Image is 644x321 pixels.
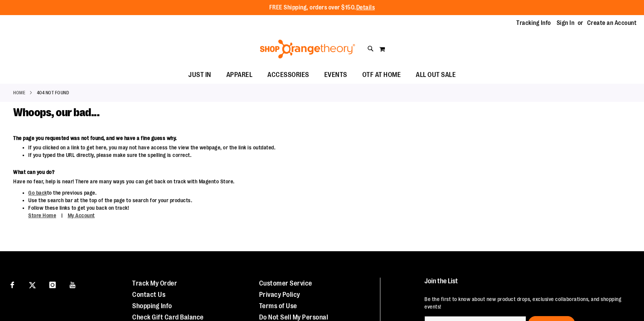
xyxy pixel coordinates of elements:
span: OTF AT HOME [362,66,401,83]
a: Terms of Use [259,302,297,310]
p: Be the first to know about new product drops, exclusive collaborations, and shopping events! [424,295,628,310]
p: FREE Shipping, orders over $150. [269,3,375,12]
span: JUST IN [188,66,211,83]
img: Twitter [29,282,36,289]
a: My Account [68,212,95,218]
a: Contact Us [132,291,165,298]
a: Customer Service [259,280,312,287]
a: Create an Account [587,19,637,27]
span: | [58,209,67,222]
dd: Have no fear, help is near! There are many ways you can get back on track with Magento Store. [13,178,502,185]
strong: 404 Not Found [37,89,69,96]
a: Visit our Youtube page [66,278,79,291]
a: Sign In [557,19,575,27]
a: Home [13,89,25,96]
li: to the previous page. [28,189,502,197]
a: Tracking Info [516,19,551,27]
li: If you typed the URL directly, please make sure the spelling is correct. [28,151,502,159]
a: Shopping Info [132,302,172,310]
span: Whoops, our bad... [13,106,99,119]
li: Use the search bar at the top of the page to search for your products. [28,197,502,204]
a: Visit our Instagram page [46,278,59,291]
a: Go back [28,190,47,196]
a: Visit our Facebook page [6,278,19,291]
h4: Join the List [424,278,628,292]
a: Details [356,4,375,11]
li: Follow these links to get you back on track! [28,204,502,220]
a: Check Gift Card Balance [132,313,204,321]
span: EVENTS [324,66,347,83]
a: Privacy Policy [259,291,300,298]
dt: The page you requested was not found, and we have a fine guess why. [13,134,502,142]
span: APPAREL [226,66,253,83]
a: Track My Order [132,280,177,287]
span: ACCESSORIES [267,66,309,83]
a: Store Home [28,212,56,218]
span: ALL OUT SALE [416,66,456,83]
img: Shop Orangetheory [259,40,356,58]
dt: What can you do? [13,168,502,176]
a: Visit our X page [26,278,39,291]
li: If you clicked on a link to get here, you may not have access the view the webpage, or the link i... [28,144,502,151]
